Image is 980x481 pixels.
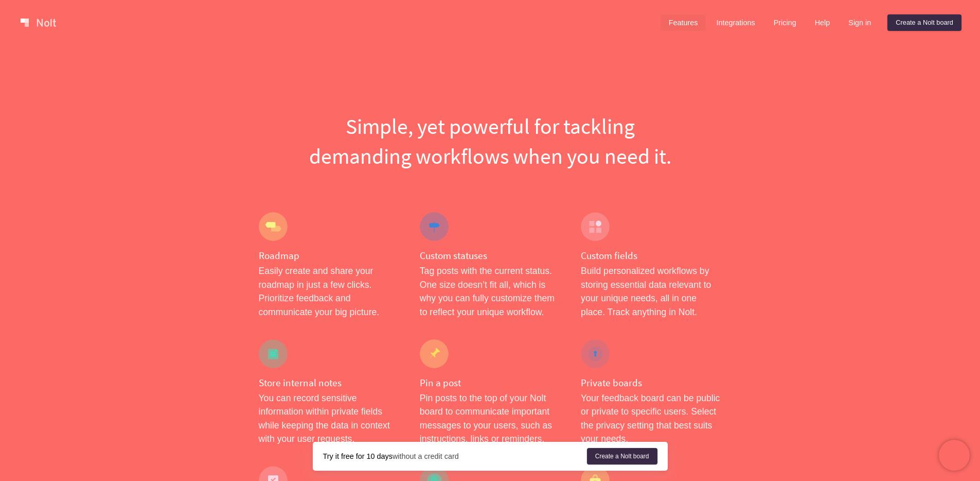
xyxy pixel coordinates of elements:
[323,451,587,461] div: without a credit card
[807,14,839,31] a: Help
[581,249,721,262] h4: Custom fields
[259,249,399,262] h4: Roadmap
[259,264,399,319] p: Easily create and share your roadmap in just a few clicks. Prioritize feedback and communicate yo...
[661,14,706,31] a: Features
[420,264,560,319] p: Tag posts with the current status. One size doesn’t fit all, which is why you can fully customize...
[420,391,560,446] p: Pin posts to the top of your Nolt board to communicate important messages to your users, such as ...
[581,376,721,389] h4: Private boards
[581,264,721,319] p: Build personalized workflows by storing essential data relevant to your unique needs, all in one ...
[765,14,805,31] a: Pricing
[840,14,879,31] a: Sign in
[420,249,560,262] h4: Custom statuses
[420,376,560,389] h4: Pin a post
[708,14,763,31] a: Integrations
[939,440,970,471] iframe: Chatra live chat
[587,448,657,465] a: Create a Nolt board
[259,376,399,389] h4: Store internal notes
[259,391,399,446] p: You can record sensitive information within private fields while keeping the data in context with...
[259,111,722,171] h1: Simple, yet powerful for tackling demanding workflows when you need it.
[581,391,721,446] p: Your feedback board can be public or private to specific users. Select the privacy setting that b...
[323,452,393,460] strong: Try it free for 10 days
[887,14,961,31] a: Create a Nolt board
